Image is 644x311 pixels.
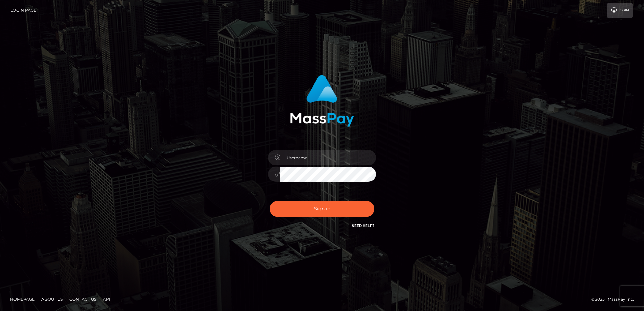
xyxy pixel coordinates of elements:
a: About Us [39,294,65,304]
img: MassPay Login [290,75,354,127]
a: Login Page [10,3,36,18]
a: Homepage [7,294,37,304]
a: API [100,294,113,304]
a: Need Help? [352,223,374,228]
a: Login [607,3,633,18]
a: Contact Us [67,294,99,304]
button: Sign in [270,201,374,217]
div: © 2025 , MassPay Inc. [591,296,639,303]
input: Username... [280,150,376,165]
